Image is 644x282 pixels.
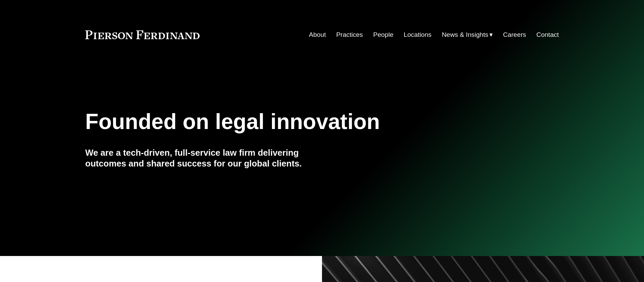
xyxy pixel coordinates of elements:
[85,147,322,169] h4: We are a tech-driven, full-service law firm delivering outcomes and shared success for our global...
[442,28,493,41] a: folder dropdown
[336,28,363,41] a: Practices
[309,28,326,41] a: About
[503,28,526,41] a: Careers
[404,28,432,41] a: Locations
[373,28,393,41] a: People
[85,109,480,134] h1: Founded on legal innovation
[536,28,559,41] a: Contact
[442,29,488,41] span: News & Insights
